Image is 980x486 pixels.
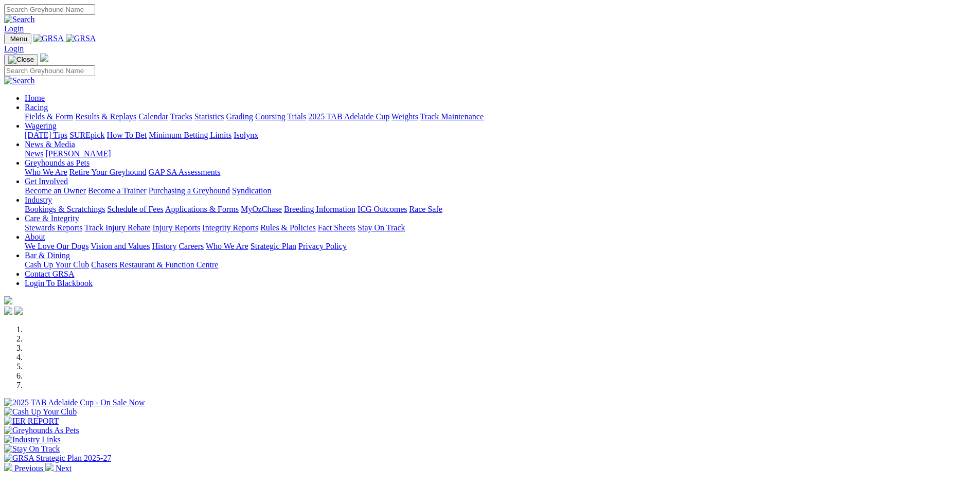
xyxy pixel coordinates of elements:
[25,131,976,140] div: Wagering
[251,242,296,250] a: Strategic Plan
[4,426,79,435] img: Greyhounds As Pets
[25,149,976,158] div: News & Media
[91,242,150,250] a: Vision and Values
[308,112,389,121] a: 2025 TAB Adelaide Cup
[25,168,67,176] a: Who We Are
[25,131,67,139] a: [DATE] Tips
[25,242,88,250] a: We Love Our Dogs
[25,112,976,121] div: Racing
[358,205,407,213] a: ICG Outcomes
[25,223,82,232] a: Stewards Reports
[287,112,306,121] a: Trials
[25,223,976,232] div: Care & Integrity
[25,195,52,204] a: Industry
[234,131,258,139] a: Isolynx
[14,307,23,315] img: twitter.svg
[241,205,282,213] a: MyOzChase
[138,112,168,121] a: Calendar
[202,223,258,232] a: Integrity Reports
[107,131,147,139] a: How To Bet
[10,35,27,43] span: Menu
[4,417,59,426] img: IER REPORT
[25,260,89,269] a: Cash Up Your Club
[4,15,35,24] img: Search
[358,223,405,232] a: Stay On Track
[84,223,150,232] a: Track Injury Rebate
[4,398,145,407] img: 2025 TAB Adelaide Cup - On Sale Now
[75,112,136,121] a: Results & Replays
[232,186,271,195] a: Syndication
[284,205,355,213] a: Breeding Information
[33,34,64,43] img: GRSA
[318,223,355,232] a: Fact Sheets
[25,94,45,102] a: Home
[107,205,163,213] a: Schedule of Fees
[25,205,105,213] a: Bookings & Scratchings
[4,407,77,417] img: Cash Up Your Club
[255,112,286,121] a: Coursing
[25,279,93,287] a: Login To Blackbook
[25,103,48,112] a: Racing
[56,464,72,473] span: Next
[25,214,79,223] a: Care & Integrity
[25,112,73,121] a: Fields & Form
[391,112,418,121] a: Weights
[4,54,38,65] button: Toggle navigation
[165,205,239,213] a: Applications & Forms
[25,251,70,260] a: Bar & Dining
[25,186,86,195] a: Become an Owner
[4,33,31,44] button: Toggle navigation
[152,223,200,232] a: Injury Reports
[69,168,147,176] a: Retire Your Greyhound
[25,242,976,251] div: About
[4,76,35,85] img: Search
[25,269,74,278] a: Contact GRSA
[25,260,976,269] div: Bar & Dining
[4,65,95,76] input: Search
[206,242,248,250] a: Who We Are
[4,464,45,473] a: Previous
[66,34,96,43] img: GRSA
[149,131,231,139] a: Minimum Betting Limits
[25,158,90,167] a: Greyhounds as Pets
[4,44,24,53] a: Login
[88,186,147,195] a: Become a Trainer
[149,168,221,176] a: GAP SA Assessments
[4,463,12,471] img: chevron-left-pager-white.svg
[409,205,442,213] a: Race Safe
[420,112,484,121] a: Track Maintenance
[25,168,976,177] div: Greyhounds as Pets
[179,242,204,250] a: Careers
[45,463,54,471] img: chevron-right-pager-white.svg
[260,223,316,232] a: Rules & Policies
[25,177,68,186] a: Get Involved
[45,464,72,473] a: Next
[226,112,253,121] a: Grading
[152,242,176,250] a: History
[149,186,230,195] a: Purchasing a Greyhound
[25,140,75,149] a: News & Media
[4,24,24,33] a: Login
[4,307,12,315] img: facebook.svg
[25,149,43,158] a: News
[8,56,34,64] img: Close
[40,53,48,62] img: logo-grsa-white.png
[45,149,111,158] a: [PERSON_NAME]
[25,232,45,241] a: About
[298,242,347,250] a: Privacy Policy
[25,186,976,195] div: Get Involved
[4,435,61,444] img: Industry Links
[170,112,192,121] a: Tracks
[91,260,218,269] a: Chasers Restaurant & Function Centre
[69,131,104,139] a: SUREpick
[14,464,43,473] span: Previous
[25,205,976,214] div: Industry
[4,444,60,454] img: Stay On Track
[4,296,12,304] img: logo-grsa-white.png
[4,454,111,463] img: GRSA Strategic Plan 2025-27
[25,121,57,130] a: Wagering
[4,4,95,15] input: Search
[194,112,224,121] a: Statistics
